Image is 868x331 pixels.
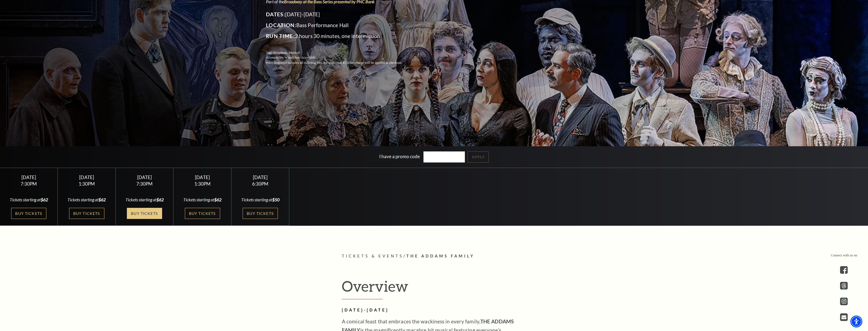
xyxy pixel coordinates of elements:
p: Accessibility: [266,55,415,60]
span: The Addams Family [406,254,475,258]
div: 1:30PM [64,182,109,186]
span: $62 [156,197,164,202]
div: 6:30PM [238,182,283,186]
label: I have a promo code [379,154,420,159]
div: [DATE] [64,174,109,180]
p: Price displayed includes all ticketing fees. [266,60,415,65]
div: 7:30PM [7,182,51,186]
div: [DATE] [238,174,283,180]
p: / [342,253,526,260]
span: Dates: [266,11,285,17]
span: Tickets & Events [342,254,403,258]
a: instagram - open in a new tab [840,298,848,305]
a: threads.com - open in a new tab [840,282,848,289]
a: Buy Tickets [69,208,104,219]
div: [DATE] [7,174,51,180]
span: $62 [98,197,106,202]
a: Buy Tickets [185,208,220,219]
span: Broadway, Musical [273,51,300,55]
div: 7:30PM [122,182,167,186]
span: $62 [214,197,221,202]
p: [DATE]-[DATE] [266,10,415,19]
a: Buy Tickets [11,208,46,219]
span: Wheelchair Accessible [285,56,316,59]
h2: [DATE]-[DATE] [342,307,518,314]
span: Run Time: [266,33,295,39]
span: $50 [272,197,279,202]
h2: Overview [342,277,526,300]
div: Tickets starting at [122,197,167,203]
div: 1:30PM [180,182,225,186]
div: Accessibility Menu [850,316,862,327]
a: Buy Tickets [127,208,162,219]
p: Bass Performance Hall [266,21,415,30]
a: Open this option - open in a new tab [840,313,848,321]
a: Buy Tickets [243,208,278,219]
a: facebook - open in a new tab [840,266,848,274]
span: Location: [266,22,296,28]
span: $62 [41,197,48,202]
span: An additional $5 order charge will be applied at checkout. [323,61,402,65]
p: 2 hours 30 minutes, one intermission [266,32,415,40]
div: Tickets starting at [7,197,51,203]
p: Connect with us on [831,253,857,258]
div: Tickets starting at [180,197,225,203]
div: Tickets starting at [64,197,109,203]
div: [DATE] [122,174,167,180]
p: Tags: [266,50,415,55]
div: Tickets starting at [238,197,283,203]
div: [DATE] [180,174,225,180]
